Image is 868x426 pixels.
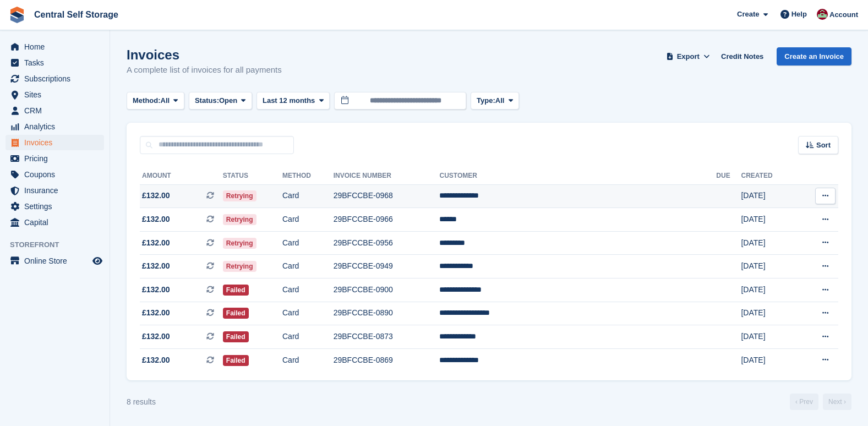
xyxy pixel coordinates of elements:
[737,9,759,20] span: Create
[24,119,90,134] span: Analytics
[223,285,249,296] span: Failed
[664,47,712,65] button: Export
[471,92,519,110] button: Type: All
[817,9,828,20] img: Central Self Storage Limited
[6,183,104,198] a: menu
[91,254,104,267] a: Preview store
[127,47,282,62] h1: Invoices
[127,396,156,408] div: 8 results
[24,55,90,70] span: Tasks
[791,9,807,20] span: Help
[24,199,90,214] span: Settings
[823,394,851,410] a: Next
[24,71,90,86] span: Subscriptions
[6,151,104,166] a: menu
[223,355,249,366] span: Failed
[24,215,90,230] span: Capital
[334,348,440,372] td: 29BFCCBE-0869
[24,151,90,166] span: Pricing
[24,253,90,269] span: Online Store
[142,260,170,272] span: £132.00
[677,51,700,62] span: Export
[6,103,104,118] a: menu
[6,253,104,269] a: menu
[6,199,104,214] a: menu
[741,255,797,278] td: [DATE]
[282,167,334,185] th: Method
[829,9,858,20] span: Account
[127,64,282,77] p: A complete list of invoices for all payments
[223,167,282,185] th: Status
[282,184,334,208] td: Card
[223,331,249,342] span: Failed
[6,119,104,134] a: menu
[334,255,440,278] td: 29BFCCBE-0949
[741,348,797,372] td: [DATE]
[741,302,797,325] td: [DATE]
[24,167,90,182] span: Coupons
[334,302,440,325] td: 29BFCCBE-0890
[282,231,334,255] td: Card
[223,238,256,249] span: Retrying
[161,95,170,106] span: All
[334,278,440,302] td: 29BFCCBE-0900
[9,7,25,23] img: stora-icon-8386f47178a22dfd0bd8f6a31ec36ba5ce8667c1dd55bd0f319d3a0aa187defe.svg
[223,261,256,272] span: Retrying
[127,92,184,110] button: Method: All
[24,135,90,150] span: Invoices
[24,39,90,54] span: Home
[140,167,223,185] th: Amount
[6,87,104,102] a: menu
[142,214,170,225] span: £132.00
[495,95,505,106] span: All
[741,167,797,185] th: Created
[142,307,170,319] span: £132.00
[219,95,237,106] span: Open
[10,239,110,250] span: Storefront
[24,103,90,118] span: CRM
[741,278,797,302] td: [DATE]
[189,92,252,110] button: Status: Open
[741,325,797,349] td: [DATE]
[142,354,170,366] span: £132.00
[334,167,440,185] th: Invoice Number
[816,140,831,151] span: Sort
[477,95,495,106] span: Type:
[777,47,851,65] a: Create an Invoice
[282,278,334,302] td: Card
[24,87,90,102] span: Sites
[334,184,440,208] td: 29BFCCBE-0968
[24,183,90,198] span: Insurance
[282,325,334,349] td: Card
[142,237,170,249] span: £132.00
[142,331,170,342] span: £132.00
[788,394,854,410] nav: Page
[790,394,818,410] a: Previous
[142,284,170,296] span: £132.00
[6,39,104,54] a: menu
[439,167,716,185] th: Customer
[223,214,256,225] span: Retrying
[717,47,768,65] a: Credit Notes
[282,208,334,232] td: Card
[223,190,256,201] span: Retrying
[142,190,170,201] span: £132.00
[6,215,104,230] a: menu
[282,348,334,372] td: Card
[741,184,797,208] td: [DATE]
[334,231,440,255] td: 29BFCCBE-0956
[741,231,797,255] td: [DATE]
[223,308,249,319] span: Failed
[6,135,104,150] a: menu
[741,208,797,232] td: [DATE]
[716,167,741,185] th: Due
[334,325,440,349] td: 29BFCCBE-0873
[256,92,330,110] button: Last 12 months
[30,6,123,24] a: Central Self Storage
[282,302,334,325] td: Card
[282,255,334,278] td: Card
[263,95,315,106] span: Last 12 months
[133,95,161,106] span: Method:
[6,55,104,70] a: menu
[334,208,440,232] td: 29BFCCBE-0966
